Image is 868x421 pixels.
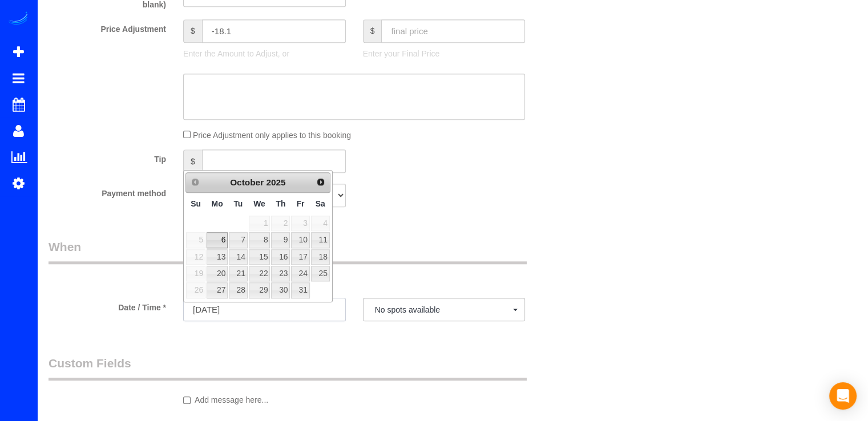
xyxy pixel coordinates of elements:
input: MM/DD/YYYY [183,298,346,321]
span: 19 [186,266,205,281]
input: final price [381,19,525,43]
div: Open Intercom Messenger [829,382,857,410]
a: 24 [291,266,309,281]
span: Wednesday [253,199,265,208]
span: $ [183,19,202,43]
span: Saturday [316,199,325,208]
span: Monday [212,199,223,208]
span: $ [183,149,202,173]
a: 10 [291,232,309,248]
a: 30 [271,282,290,298]
button: No spots available [363,298,526,321]
a: 11 [311,232,330,248]
label: Payment method [40,184,175,199]
label: Price Adjustment [40,19,175,35]
span: Tuesday [233,199,243,208]
a: 17 [291,249,309,265]
a: 28 [229,282,247,298]
span: 26 [186,282,205,298]
a: 13 [207,249,228,265]
p: Add message here... [195,394,268,406]
a: 25 [311,266,330,281]
a: 31 [291,282,309,298]
p: Enter the Amount to Adjust, or [183,48,346,59]
span: 12 [186,249,205,265]
span: 2 [271,216,290,231]
a: 23 [271,266,290,281]
span: 4 [311,216,330,231]
a: Prev [187,174,203,190]
label: Tip [40,149,175,165]
a: 9 [271,232,290,248]
a: 6 [207,232,228,248]
a: 15 [249,249,271,265]
p: Enter your Final Price [363,48,526,59]
a: 20 [207,266,228,281]
a: 14 [229,249,247,265]
span: Sunday [191,199,201,208]
a: 22 [249,266,271,281]
span: No spots available [375,305,514,314]
a: 27 [207,282,228,298]
span: Friday [297,199,305,208]
a: 21 [229,266,247,281]
legend: Custom Fields [49,355,527,380]
span: 3 [291,216,309,231]
a: 29 [249,282,271,298]
legend: When [49,238,527,264]
span: 2025 [266,177,285,187]
span: $ [363,19,382,43]
a: 18 [311,249,330,265]
span: 1 [249,216,271,231]
a: Next [313,174,329,190]
span: Next [316,177,325,187]
a: 7 [229,232,247,248]
span: Price Adjustment only applies to this booking [193,131,351,140]
a: 16 [271,249,290,265]
span: 5 [186,232,205,248]
label: Date / Time * [40,298,175,313]
img: Automaid Logo [7,11,30,27]
span: October [230,177,264,187]
span: Prev [191,177,200,187]
span: Thursday [276,199,285,208]
a: 8 [249,232,271,248]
